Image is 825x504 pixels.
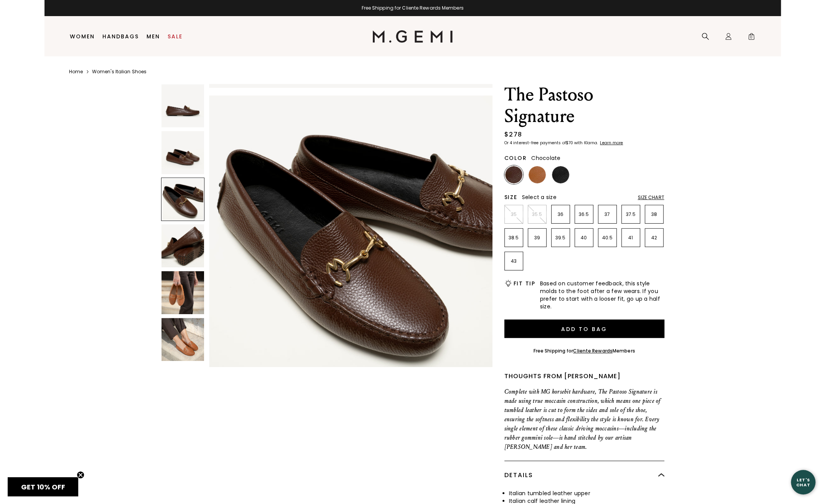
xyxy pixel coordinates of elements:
img: Black [552,166,569,183]
img: The Pastoso Signature [209,96,492,379]
klarna-placement-style-amount: $70 [566,140,573,146]
img: Tan [529,166,546,183]
p: Complete with MG horsebit hardware, The Pastoso Signature is made using true moccasin constructio... [504,387,664,451]
span: GET 10% OFF [21,482,65,492]
h2: Color [504,155,527,161]
img: The Pastoso Signature [161,131,204,174]
button: Close teaser [77,471,84,479]
img: M.Gemi [372,30,453,43]
a: Men [147,33,160,40]
a: Handbags [102,33,139,40]
p: 41 [622,235,640,241]
klarna-placement-style-body: with Klarna [574,140,599,146]
img: Chocolate [505,166,522,183]
span: Select a size [522,193,557,201]
a: Sale [168,33,183,40]
div: Size Chart [638,194,664,201]
div: Let's Chat [791,477,815,487]
span: 0 [748,34,755,42]
img: The Pastoso Signature [161,84,204,127]
p: 39.5 [552,235,570,241]
div: Details [504,461,664,489]
button: Add to Bag [504,320,664,338]
p: 38.5 [505,235,523,241]
img: The Pastoso Signature [161,271,204,314]
p: 38 [645,211,663,217]
div: Thoughts from [PERSON_NAME] [504,372,664,381]
a: Cliente Rewards [573,348,613,354]
klarna-placement-style-cta: Learn more [600,140,623,146]
a: Learn more [599,141,623,145]
img: The Pastoso Signature [161,224,204,267]
p: 36 [552,211,570,217]
klarna-placement-style-body: Or 4 interest-free payments of [504,140,566,146]
p: 40.5 [598,235,616,241]
h2: Size [504,194,517,200]
p: 36.5 [575,211,593,217]
a: Women's Italian Shoes [92,69,147,75]
div: GET 10% OFFClose teaser [8,477,78,496]
p: 35 [505,211,523,217]
div: Free Shipping for Cliente Rewards Members [44,5,781,11]
p: 37.5 [622,211,640,217]
p: 39 [528,235,546,241]
p: 37 [598,211,616,217]
div: Free Shipping for Members [534,348,635,354]
p: 42 [645,235,663,241]
p: 40 [575,235,593,241]
li: Italian tumbled leather upper [509,489,664,497]
div: $278 [504,130,522,139]
span: Based on customer feedback, this style molds to the foot after a few wears. If you prefer to star... [540,280,664,310]
p: 43 [505,258,523,264]
img: The Pastoso Signature [161,318,204,361]
a: Women [70,33,95,40]
span: Chocolate [531,154,560,162]
h2: Fit Tip [514,280,535,287]
p: 35.5 [528,211,546,217]
h1: The Pastoso Signature [504,84,664,127]
a: Home [69,69,83,75]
